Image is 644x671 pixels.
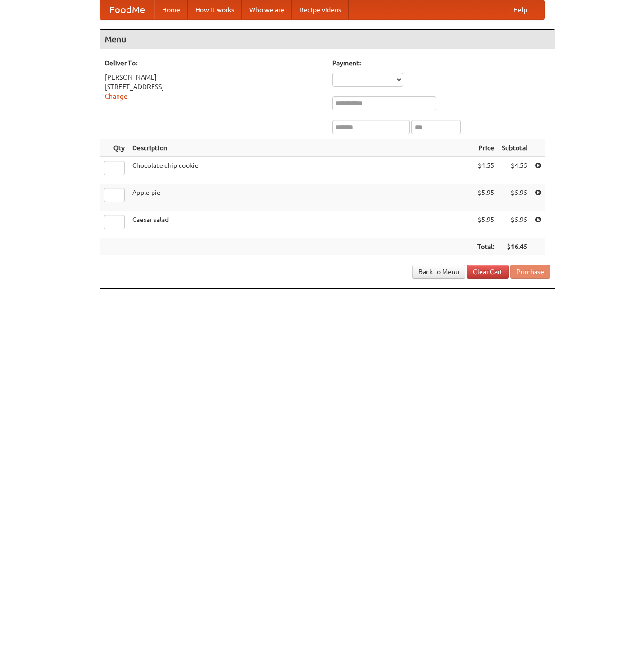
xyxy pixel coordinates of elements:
[506,0,535,19] a: Help
[292,0,349,19] a: Recipe videos
[128,157,473,184] td: Chocolate chip cookie
[498,238,531,256] th: $16.45
[510,265,550,279] button: Purchase
[128,211,473,238] td: Caesar salad
[473,238,498,256] th: Total:
[473,157,498,184] td: $4.55
[100,139,128,157] th: Qty
[412,265,465,279] a: Back to Menu
[154,0,188,19] a: Home
[332,58,550,68] h5: Payment:
[105,92,127,100] a: Change
[467,265,509,279] a: Clear Cart
[242,0,292,19] a: Who we are
[128,184,473,211] td: Apple pie
[105,73,323,82] div: [PERSON_NAME]
[105,82,323,92] div: [STREET_ADDRESS]
[498,139,531,157] th: Subtotal
[498,157,531,184] td: $4.55
[128,139,473,157] th: Description
[105,58,323,68] h5: Deliver To:
[473,184,498,211] td: $5.95
[100,0,154,19] a: FoodMe
[473,139,498,157] th: Price
[498,184,531,211] td: $5.95
[498,211,531,238] td: $5.95
[188,0,242,19] a: How it works
[100,30,555,49] h4: Menu
[473,211,498,238] td: $5.95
